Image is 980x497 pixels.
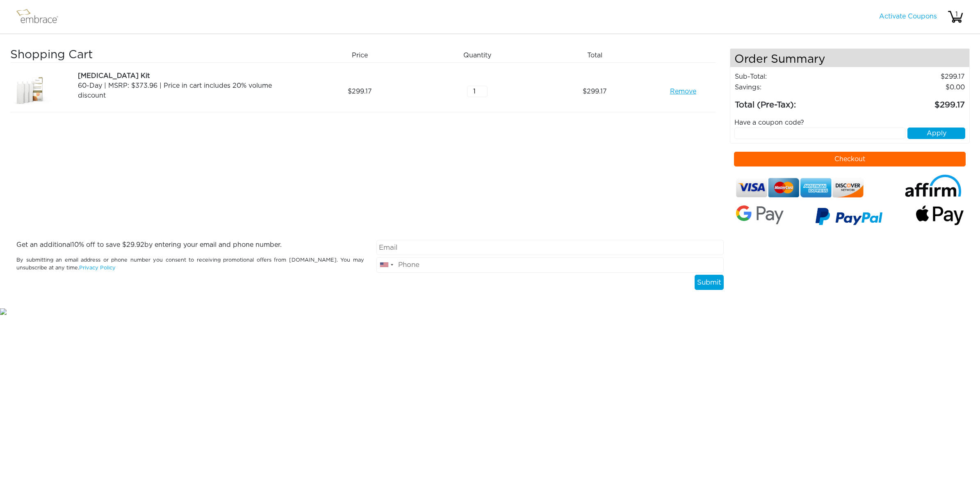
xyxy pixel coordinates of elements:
input: Phone [376,257,724,273]
button: Checkout [734,152,966,166]
span: 29.92 [126,242,144,248]
div: Price [304,48,422,62]
p: Get an additional % off to save $ by entering your email and phone number. [16,240,364,250]
img: fullApplePay.png [916,205,964,225]
td: Total (Pre-Tax): [734,93,861,112]
span: 10 [72,242,79,248]
div: Have a coupon code? [728,118,971,128]
div: 1 [948,9,965,19]
div: [MEDICAL_DATA] Kit [78,71,298,81]
button: Submit [695,275,724,290]
img: credit-cards.png [736,175,864,201]
td: 299.17 [861,93,965,112]
input: Email [376,240,724,255]
div: Total [539,48,657,62]
img: cart [947,9,964,25]
img: logo.png [14,7,68,27]
a: Activate Coupons [879,13,937,20]
a: Privacy Policy [79,265,116,271]
span: 299.17 [583,87,607,96]
p: By submitting an email address or phone number you consent to receiving promotional offers from [... [16,256,364,272]
span: Quantity [463,50,491,60]
img: Google-Pay-Logo.svg [736,205,784,224]
td: 299.17 [861,71,965,82]
a: 1 [947,13,964,20]
img: paypal-v3.png [815,204,883,232]
td: 0.00 [861,82,965,93]
div: 60-Day | MSRP: $373.96 | Price in cart includes 20% volume discount [78,81,298,100]
h3: Shopping Cart [10,48,298,62]
a: Remove [670,87,696,96]
img: 08a01078-8cea-11e7-8349-02e45ca4b85b.jpeg [10,71,51,112]
h4: Order Summary [730,49,969,67]
td: Sub-Total: [734,71,861,82]
span: 299.17 [348,87,372,96]
img: affirm-logo.svg [903,175,964,197]
div: United States: +1 [377,258,396,272]
td: Savings : [734,82,861,93]
button: Apply [907,128,965,139]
